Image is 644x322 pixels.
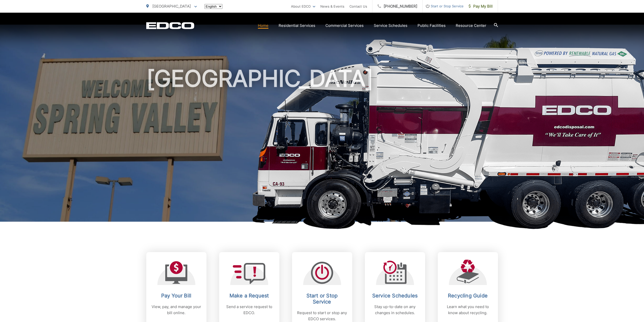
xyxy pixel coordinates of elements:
[224,304,274,316] p: Send a service request to EDCO.
[146,22,194,29] a: EDCD logo. Return to the homepage.
[325,23,364,29] a: Commercial Services
[297,310,347,322] p: Request to start or stop any EDCO services.
[279,23,315,29] a: Residential Services
[291,3,315,9] a: About EDCO
[151,304,201,316] p: View, pay, and manage your bill online.
[320,3,344,9] a: News & Events
[443,293,493,299] h2: Recycling Guide
[418,23,446,29] a: Public Facilities
[370,304,420,316] p: Stay up-to-date on any changes in schedules.
[204,4,222,9] select: Select a language
[443,304,493,316] p: Learn what you need to know about recycling.
[370,293,420,299] h2: Service Schedules
[224,293,274,299] h2: Make a Request
[374,23,407,29] a: Service Schedules
[469,3,493,9] span: Pay My Bill
[152,4,191,9] span: [GEOGRAPHIC_DATA]
[456,23,486,29] a: Resource Center
[151,293,201,299] h2: Pay Your Bill
[258,23,268,29] a: Home
[297,293,347,305] h2: Start or Stop Service
[349,3,367,9] a: Contact Us
[146,66,498,226] h1: [GEOGRAPHIC_DATA]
